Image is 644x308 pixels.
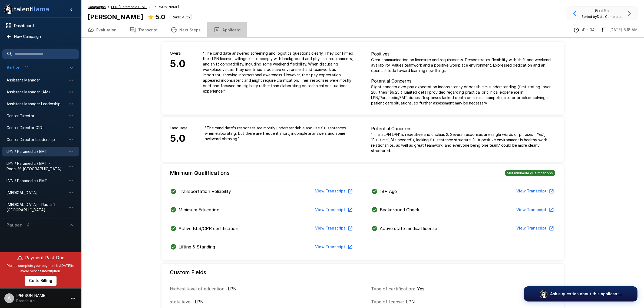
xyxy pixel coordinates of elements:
p: Potential Concerns [371,78,555,84]
p: Yes [417,286,425,292]
p: " The candidate's responses are mostly understandable and use full sentences when elaborating, bu... [205,125,354,142]
button: View Transcript [313,205,354,215]
button: View Transcript [313,186,354,196]
span: / [108,4,109,10]
span: Rank: 40th [170,15,192,19]
p: Type of certification : [371,286,415,292]
p: Overall [170,51,186,56]
button: Next Steps [164,22,207,37]
p: Background Check [380,207,420,213]
span: of 65 [599,8,609,13]
button: Applicant [207,22,247,37]
p: " The candidate answered screening and logistics questions clearly. They confirmed their LPN lice... [203,51,354,94]
div: The date and time when the interview was completed [601,27,638,33]
h6: 5.0 [170,131,188,146]
span: / [149,4,150,10]
p: Transportation Reliability [179,188,231,195]
p: Lifting & Standing [179,244,215,250]
button: Evaluation [81,22,123,37]
h6: Custom Fields [170,268,206,277]
div: The time between starting and completing the interview [573,27,596,33]
p: Positives [371,51,555,57]
p: 41m 04s [582,27,596,32]
button: View Transcript [514,223,555,233]
button: Ask a question about this applicant... [524,286,638,302]
p: 1. 'I am LPN LPN' is repetitive and unclear. 2. Several responses are single words or phrases ('Y... [371,132,555,153]
p: [DATE] 6:18 AM [609,27,638,32]
button: View Transcript [313,242,354,252]
span: [PERSON_NAME] [153,4,179,10]
b: [PERSON_NAME] [88,13,143,21]
p: Active BLS/CPR certification [179,225,239,232]
p: Potential Concerns [371,125,555,132]
button: View Transcript [514,186,555,196]
b: 5 [595,8,598,13]
button: View Transcript [514,205,555,215]
span: Sorted by Date Completed [582,15,623,19]
p: Active state medical license [380,225,437,232]
p: 18+ Age [380,188,397,195]
h6: Minimum Qualifications [170,169,230,177]
p: LPN [228,286,237,292]
p: state level : [170,299,193,305]
p: LPN [406,299,415,305]
button: Transcript [123,22,164,37]
p: Ask a question about this applicant... [550,291,622,297]
p: Slight concern over pay expectation inconsistency or possible misunderstanding (first stating 'ov... [371,84,555,106]
p: Language [170,125,188,131]
p: Highest level of education : [170,286,226,292]
u: Campaigns [88,5,106,9]
span: Met minimum qualifications [505,171,555,175]
p: Type of license : [371,299,404,305]
u: LPN / Paramedic / EMT [111,5,147,9]
b: 5.0 [155,13,165,21]
button: View Transcript [313,223,354,233]
p: LPN [195,299,204,305]
img: logo_glasses@2x.png [539,290,548,298]
p: Clear communication on licensure and requirements. Demonstrates flexibility with shift and weeken... [371,57,555,73]
h6: 5.0 [170,56,186,72]
p: Minimum Education [179,207,220,213]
